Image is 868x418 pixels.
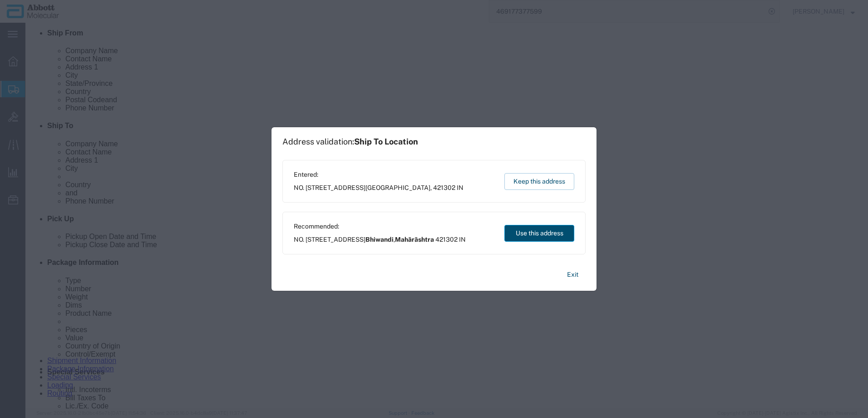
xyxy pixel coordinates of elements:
button: Keep this address [504,173,574,190]
span: [GEOGRAPHIC_DATA] [365,184,430,191]
span: Entered: [294,170,464,179]
span: IN [459,236,466,243]
span: NO. [STREET_ADDRESS] , [294,183,464,193]
span: IN [457,184,464,191]
span: NO. [STREET_ADDRESS] , [294,235,466,244]
span: Bhiwandi [365,236,394,243]
span: 421302 [435,236,458,243]
button: Use this address [504,225,574,242]
span: Mahārāshtra [395,236,434,243]
button: Exit [560,267,586,283]
span: 421302 [433,184,455,191]
span: Ship To Location [354,137,418,146]
span: Recommended: [294,222,466,231]
h1: Address validation: [282,137,418,147]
